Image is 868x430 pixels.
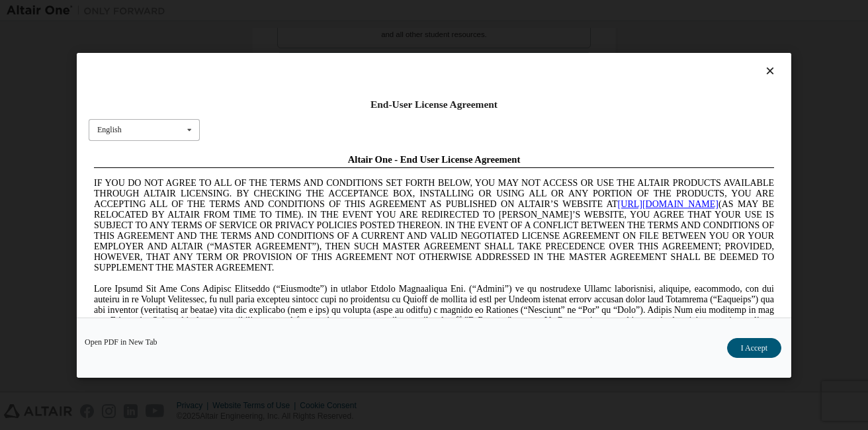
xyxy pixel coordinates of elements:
[727,338,781,358] button: I Accept
[259,5,432,16] span: Altair One - End User License Agreement
[85,338,157,346] a: Open PDF in New Tab
[5,29,685,124] span: IF YOU DO NOT AGREE TO ALL OF THE TERMS AND CONDITIONS SET FORTH BELOW, YOU MAY NOT ACCESS OR USE...
[89,98,779,111] div: End-User License Agreement
[529,50,630,60] a: [URL][DOMAIN_NAME]
[5,135,685,230] span: Lore Ipsumd Sit Ame Cons Adipisc Elitseddo (“Eiusmodte”) in utlabor Etdolo Magnaaliqua Eni. (“Adm...
[97,126,122,134] div: English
